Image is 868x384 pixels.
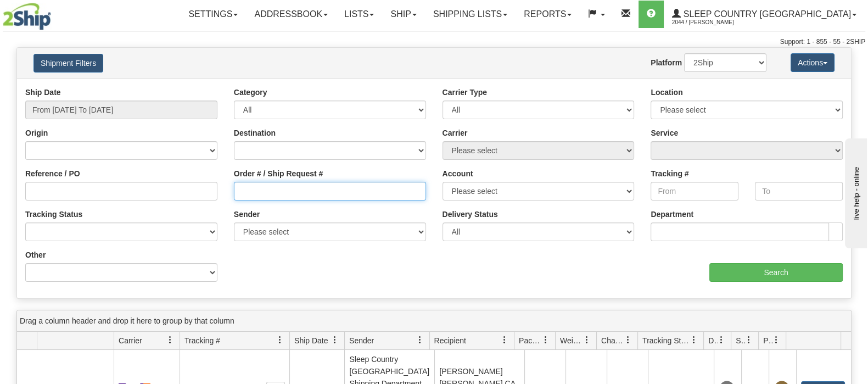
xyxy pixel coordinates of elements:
div: live help - online [8,9,102,18]
label: Delivery Status [443,209,498,220]
span: Carrier [119,335,142,346]
button: Actions [791,53,835,72]
iframe: chat widget [843,136,867,248]
label: Carrier Type [443,87,487,98]
a: Shipping lists [425,1,516,28]
div: grid grouping header [17,310,851,332]
a: Carrier filter column settings [161,331,180,349]
label: Account [443,168,473,179]
span: Tracking # [184,335,220,346]
a: Tracking # filter column settings [271,331,289,349]
a: Tracking Status filter column settings [685,331,703,349]
span: Sender [349,335,374,346]
div: Support: 1 - 855 - 55 - 2SHIP [3,37,865,47]
label: Destination [234,127,276,138]
label: Tracking # [651,168,688,179]
label: Origin [25,127,48,138]
label: Sender [234,209,260,220]
a: Addressbook [246,1,336,28]
input: From [651,182,738,201]
a: Lists [336,1,382,28]
label: Ship Date [25,87,61,98]
span: Delivery Status [708,335,718,346]
a: Recipient filter column settings [495,331,514,349]
input: To [755,182,843,201]
span: Recipient [434,335,466,346]
label: Tracking Status [25,209,82,220]
span: Weight [560,335,583,346]
label: Service [651,127,678,138]
span: Sleep Country [GEOGRAPHIC_DATA] [681,9,851,19]
span: Shipment Issues [736,335,745,346]
img: logo2044.jpg [3,3,51,30]
span: Packages [519,335,542,346]
span: Pickup Status [763,335,772,346]
span: Tracking Status [642,335,690,346]
a: Ship Date filter column settings [326,331,344,349]
label: Category [234,87,267,98]
input: Search [709,263,843,282]
a: Delivery Status filter column settings [712,331,731,349]
a: Pickup Status filter column settings [767,331,786,349]
label: Platform [651,57,682,68]
a: Packages filter column settings [536,331,555,349]
span: Charge [601,335,624,346]
label: Reference / PO [25,168,80,179]
a: Shipment Issues filter column settings [740,331,758,349]
a: Charge filter column settings [619,331,637,349]
button: Shipment Filters [33,54,103,73]
a: Weight filter column settings [578,331,596,349]
a: Settings [180,1,246,28]
a: Ship [382,1,424,28]
label: Carrier [443,127,468,138]
a: Sleep Country [GEOGRAPHIC_DATA] 2044 / [PERSON_NAME] [664,1,865,28]
a: Reports [516,1,580,28]
label: Order # / Ship Request # [234,168,323,179]
label: Location [651,87,682,98]
span: Ship Date [294,335,328,346]
span: 2044 / [PERSON_NAME] [672,17,754,28]
label: Department [651,209,693,220]
a: Sender filter column settings [411,331,429,349]
label: Other [25,249,46,260]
